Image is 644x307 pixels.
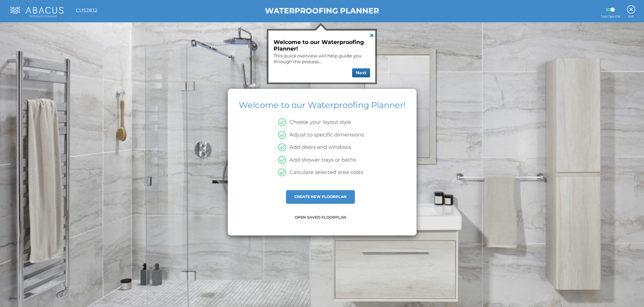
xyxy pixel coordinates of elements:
button: Next [352,68,370,77]
p: Add doors and windows [286,143,351,151]
h1: WATERPROOFING PLANNER [116,7,528,15]
a: CREATE NEW FLOORPLAN [294,194,347,199]
p: Calculate selected area costs [286,168,363,176]
span: Exit [627,14,635,19]
img: green-tick-icon.png [278,168,286,176]
a: Close [367,31,375,39]
h1: CUS2832 [76,8,98,13]
p: Add shower trays or baths [286,156,356,163]
img: green-tick-icon.png [278,143,286,151]
img: green-tick-icon.png [278,118,286,126]
div: This quick overview will help guide you through the process... [274,50,370,65]
h3: Welcome to our Waterproofing Planner! [274,39,365,52]
p: Adjust to specific dimensions [286,131,364,138]
a: OPEN SAVED FLOORPLAN [295,215,346,220]
img: Exit [627,5,635,14]
img: green-tick-icon.png [278,156,286,164]
label: Guide [606,9,615,11]
h1: Welcome to our Waterproofing Planner! [233,101,411,110]
a: Exit [627,2,635,18]
span: Tool Tips ON [601,14,620,19]
p: Choose your layout style [286,118,351,125]
img: green-tick-icon.png [278,131,286,139]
